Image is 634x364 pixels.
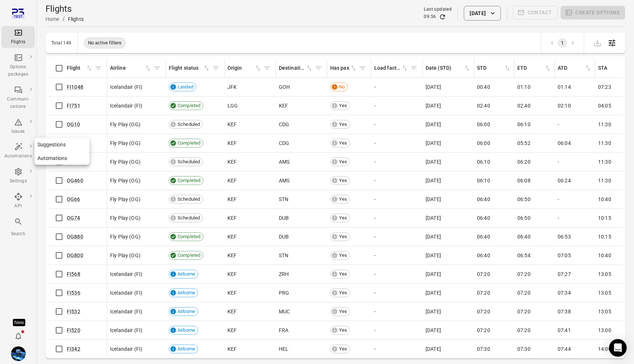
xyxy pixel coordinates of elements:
button: Filter by flight [93,63,104,74]
div: Load factor [374,64,401,72]
span: Filter by has pax [357,63,368,74]
span: AMS [279,158,289,165]
span: 10:40 [598,252,611,259]
span: Landed [175,83,196,91]
div: ATD [558,64,584,72]
span: 06:10 [477,158,490,165]
span: 02:10 [558,102,571,109]
div: - [374,177,420,184]
div: Airline [110,64,144,72]
span: DUB [279,233,289,240]
h1: Flights [45,3,84,15]
div: Last updated [424,6,452,13]
div: Communi-cations [4,96,32,110]
a: FI532 [67,309,80,314]
span: 04:05 [598,102,611,109]
span: 07:20 [477,308,490,315]
span: Icelandair (FI) [110,345,142,353]
span: 02:40 [517,102,531,109]
span: Scheduled [175,121,203,128]
span: [DATE] [426,345,441,353]
button: Filter by flight status [210,63,221,74]
span: 13:00 [598,327,611,334]
span: Completed [175,233,203,240]
span: 06:50 [517,214,531,222]
span: Icelandair (FI) [110,289,142,296]
a: OG880 [67,234,83,240]
span: 07:30 [517,345,531,353]
a: OG10 [67,121,80,127]
div: Sort by origin in ascending order [227,64,262,72]
div: Total 149 [51,40,72,45]
span: [DATE] [426,270,441,278]
span: Yes [336,177,350,184]
div: - [558,158,592,165]
span: 06:08 [517,177,531,184]
a: FI751 [67,103,80,109]
a: FI342 [67,346,80,352]
span: 13:05 [598,308,611,315]
span: 00:40 [477,83,490,91]
span: KEF [227,196,237,203]
button: Filter by load factor [408,63,419,74]
span: 07:20 [517,270,531,278]
div: - [374,214,420,222]
span: Please make a selection to create an option package [561,6,625,21]
span: 01:14 [558,83,571,91]
span: 07:44 [558,345,571,353]
span: No active filters [84,39,126,47]
span: 07:30 [477,345,490,353]
span: [DATE] [426,83,441,91]
span: AMS [279,177,289,184]
span: 06:50 [517,196,531,203]
span: Airborne [175,345,198,353]
a: OG800 [67,252,83,258]
span: 11:30 [598,158,611,165]
span: KEF [227,270,237,278]
span: 13:05 [598,270,611,278]
span: Fly Play (OG) [110,214,141,222]
span: 07:34 [558,289,571,296]
span: 11:30 [598,177,611,184]
div: Flights [4,39,32,46]
span: KEF [227,308,237,315]
div: - [374,289,420,296]
span: MUC [279,308,290,315]
button: Filter by destination [313,63,324,74]
span: 02:40 [477,102,490,109]
div: Sort by date (STD) in ascending order [426,64,471,72]
span: [DATE] [426,158,441,165]
div: Sort by load factor in ascending order [374,64,408,72]
button: Refresh data [439,13,446,21]
span: Fly Play (OG) [110,233,141,240]
span: Yes [336,233,350,240]
span: Yes [336,158,350,165]
span: Yes [336,308,350,315]
div: - [558,121,592,128]
span: 07:20 [517,289,531,296]
div: Sort by ETD in ascending order [517,64,551,72]
span: JFK [227,83,237,91]
div: Flights [68,15,84,23]
span: [DATE] [426,121,441,128]
span: 07:23 [598,83,611,91]
div: - [374,121,420,128]
div: Sort by destination in ascending order [279,64,313,72]
div: Settings [4,178,32,185]
span: [DATE] [426,252,441,259]
li: / [62,15,65,23]
span: KEF [227,177,237,184]
span: [DATE] [426,102,441,109]
div: - [374,252,420,259]
span: 07:38 [558,308,571,315]
span: 07:20 [517,308,531,315]
a: Home [45,16,59,22]
span: KEF [227,121,237,128]
div: STA [598,64,625,72]
span: Airborne [175,308,198,315]
a: FI568 [67,271,80,277]
span: 06:40 [477,214,490,222]
span: [DATE] [426,196,441,203]
nav: pagination navigation [547,38,578,48]
span: GOH [279,83,290,91]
